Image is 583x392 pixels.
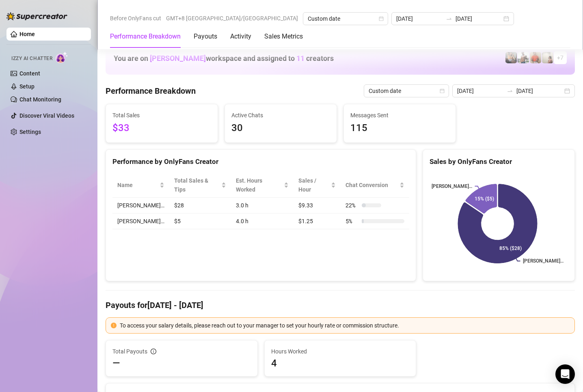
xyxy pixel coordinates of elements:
[117,181,158,190] span: Name
[231,111,330,120] span: Active Chats
[308,13,383,25] span: Custom date
[396,14,443,23] input: Start date
[518,52,529,63] img: JUSTIN
[112,173,169,198] th: Name
[379,16,384,21] span: calendar
[231,121,330,136] span: 30
[507,88,513,94] span: to
[350,111,449,120] span: Messages Sent
[345,201,358,210] span: 22 %
[345,181,398,190] span: Chat Conversion
[432,183,473,189] text: [PERSON_NAME]…
[230,32,251,41] div: Activity
[166,12,298,24] span: GMT+8 [GEOGRAPHIC_DATA]/[GEOGRAPHIC_DATA]
[446,15,452,22] span: swap-right
[110,12,161,24] span: Before OnlyFans cut
[271,357,410,370] span: 4
[296,54,304,62] span: 11
[507,88,513,94] span: swap-right
[542,52,553,63] img: Ralphy
[112,156,409,167] div: Performance by OnlyFans Creator
[430,156,568,167] div: Sales by OnlyFans Creator
[369,85,444,97] span: Custom date
[112,347,147,356] span: Total Payouts
[174,176,220,194] span: Total Sales & Tips
[516,86,563,95] input: End date
[557,53,564,62] span: + 7
[106,299,575,311] h4: Payouts for [DATE] - [DATE]
[110,32,181,41] div: Performance Breakdown
[19,31,35,37] a: Home
[150,54,206,62] span: [PERSON_NAME]
[457,86,503,95] input: Start date
[523,258,564,264] text: [PERSON_NAME]…
[294,213,341,229] td: $1.25
[440,88,445,93] span: calendar
[120,321,570,330] div: To access your salary details, please reach out to your manager to set your hourly rate or commis...
[112,357,120,370] span: —
[194,32,217,41] div: Payouts
[169,198,231,213] td: $28
[151,349,156,354] span: info-circle
[264,32,303,41] div: Sales Metrics
[456,14,502,23] input: End date
[19,83,35,90] a: Setup
[294,198,341,213] td: $9.33
[112,121,211,136] span: $33
[11,55,52,62] span: Izzy AI Chatter
[169,173,231,198] th: Total Sales & Tips
[271,347,410,356] span: Hours Worked
[6,12,67,20] img: logo-BBDzfeDw.svg
[114,54,334,63] h1: You are on workspace and assigned to creators
[294,173,341,198] th: Sales / Hour
[446,15,452,22] span: to
[106,85,196,97] h4: Performance Breakdown
[169,213,231,229] td: $5
[341,173,409,198] th: Chat Conversion
[345,217,358,226] span: 5 %
[350,121,449,136] span: 115
[530,52,541,63] img: Justin
[112,198,169,213] td: [PERSON_NAME]…
[19,70,40,77] a: Content
[111,323,117,328] span: exclamation-circle
[19,129,41,135] a: Settings
[231,198,294,213] td: 3.0 h
[236,176,282,194] div: Est. Hours Worked
[505,52,517,63] img: George
[112,111,211,120] span: Total Sales
[231,213,294,229] td: 4.0 h
[112,213,169,229] td: [PERSON_NAME]…
[19,96,61,103] a: Chat Monitoring
[298,176,330,194] span: Sales / Hour
[56,52,68,63] img: AI Chatter
[555,364,575,384] div: Open Intercom Messenger
[19,112,74,119] a: Discover Viral Videos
